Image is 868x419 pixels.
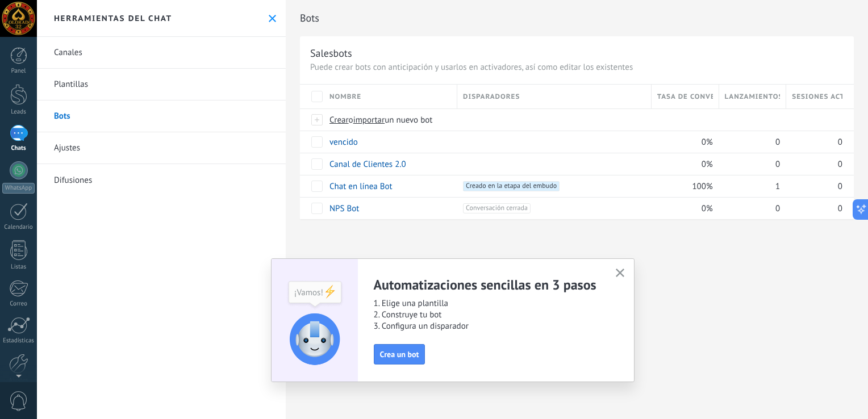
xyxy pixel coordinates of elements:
span: 0 [838,137,842,148]
a: Bots [37,100,286,132]
span: 0% [702,137,713,148]
div: Bots [719,109,781,131]
div: 1 [719,175,781,197]
span: Conversación cerrada [463,203,531,213]
span: 1. Elige una plantilla [374,298,602,309]
p: Puede crear bots con anticipación y usarlos en activadores, así como editar los existentes [310,62,844,73]
span: 0 [838,203,842,214]
a: Chat en línea Bot [329,181,393,192]
span: 0 [775,159,780,170]
div: Calendario [2,224,35,231]
div: 0% [652,131,713,153]
div: 0 [786,198,842,219]
span: 1 [775,181,780,192]
span: 0% [702,159,713,170]
span: Creado en la etapa del embudo [463,181,560,191]
span: 3. Configura un disparador [374,321,602,332]
span: o [349,115,353,125]
div: Bots [786,109,842,131]
div: Leads [2,108,35,116]
span: Nombre [329,91,361,102]
span: 0 [838,159,842,170]
span: importar [353,115,385,125]
div: 0% [652,198,713,219]
div: Panel [2,68,35,75]
span: 100% [692,181,712,192]
h2: Herramientas del chat [54,13,172,23]
span: 0 [775,137,780,148]
span: Crea un bot [380,350,419,358]
span: 0 [838,181,842,192]
span: Tasa de conversión [657,91,713,102]
span: Lanzamientos totales [725,91,781,102]
a: Difusiones [37,164,286,196]
span: un nuevo bot [385,115,432,125]
div: 0 [786,131,842,153]
div: Salesbots [310,47,352,60]
div: Estadísticas [2,337,35,345]
div: 0 [786,153,842,175]
span: Sesiones activas [792,91,842,102]
a: Ajustes [37,132,286,164]
div: 0 [719,153,781,175]
a: NPS Bot [329,203,359,214]
button: Crea un bot [374,344,425,364]
h2: Bots [300,7,854,30]
div: 100% [652,175,713,197]
span: 0% [702,203,713,214]
a: Canales [37,37,286,69]
a: Plantillas [37,69,286,100]
div: Chats [2,145,35,152]
div: Correo [2,300,35,308]
div: 0 [786,175,842,197]
h2: Automatizaciones sencillas en 3 pasos [374,276,602,294]
div: 0 [719,131,781,153]
span: Disparadores [463,91,520,102]
div: 0 [719,198,781,219]
a: Canal de Clientes 2.0 [329,159,406,170]
span: 2. Construye tu bot [374,309,602,321]
div: Listas [2,263,35,271]
span: 0 [775,203,780,214]
span: Crear [329,115,349,125]
div: 0% [652,153,713,175]
div: WhatsApp [2,183,35,194]
a: vencido [329,137,358,148]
